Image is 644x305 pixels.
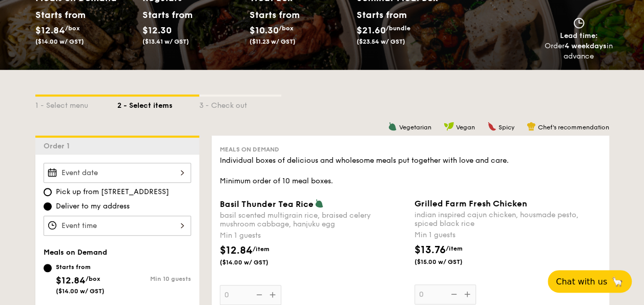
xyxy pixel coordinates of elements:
span: 🦙 [611,276,624,288]
span: Vegan [456,124,475,131]
button: Chat with us🦙 [548,270,632,293]
div: Min 1 guests [220,231,406,241]
span: Chat with us [556,277,607,287]
span: $12.30 [142,25,172,36]
span: ($14.00 w/ GST) [35,38,84,45]
span: Lead time: [560,31,598,40]
div: Starts from [142,7,188,23]
div: Min 1 guests [414,230,601,240]
span: Basil Thunder Tea Rice [220,199,314,209]
img: icon-vegetarian.fe4039eb.svg [315,199,324,208]
span: /item [253,245,269,253]
div: Individual boxes of delicious and wholesome meals put together with love and care. Minimum order ... [220,156,601,186]
span: Meals on Demand [220,146,279,153]
span: ($13.41 w/ GST) [142,38,189,45]
span: ($14.00 w/ GST) [220,258,289,266]
div: 2 - Select items [117,97,199,111]
div: basil scented multigrain rice, braised celery mushroom cabbage, hanjuku egg [220,211,406,228]
input: Event date [44,163,191,183]
input: Event time [44,216,191,236]
span: /bundle [386,25,410,32]
img: icon-vegan.f8ff3823.svg [444,122,454,131]
img: icon-chef-hat.a58ddaea.svg [527,122,536,131]
span: ($23.54 w/ GST) [357,38,405,45]
img: icon-clock.2db775ea.svg [571,17,587,29]
div: 1 - Select menu [35,97,117,111]
div: 3 - Check out [199,97,281,111]
input: Pick up from [STREET_ADDRESS] [44,188,52,196]
span: /box [86,275,100,282]
div: Starts from [56,263,105,271]
input: Starts from$12.84/box($14.00 w/ GST)Min 10 guests [44,264,52,272]
span: Grilled Farm Fresh Chicken [414,199,527,208]
span: Meals on Demand [44,248,107,257]
span: Deliver to my address [56,201,130,212]
span: Spicy [498,124,514,131]
input: Deliver to my address [44,202,52,211]
span: Chef's recommendation [538,124,609,131]
span: /box [279,25,294,32]
div: Starts from [35,7,81,23]
span: $12.84 [35,25,65,36]
span: ($11.23 w/ GST) [250,38,296,45]
div: Order in advance [545,41,613,62]
img: icon-vegetarian.fe4039eb.svg [388,122,397,131]
img: icon-spicy.37a8142b.svg [487,122,496,131]
div: indian inspired cajun chicken, housmade pesto, spiced black rice [414,211,601,228]
div: Min 10 guests [117,275,191,282]
span: ($15.00 w/ GST) [414,258,484,266]
span: $10.30 [250,25,279,36]
span: $13.76 [414,244,446,256]
span: Order 1 [44,142,74,150]
span: Pick up from [STREET_ADDRESS] [56,187,169,197]
span: $21.60 [357,25,386,36]
span: /box [65,25,80,32]
div: Starts from [357,7,406,23]
span: Vegetarian [399,124,431,131]
strong: 4 weekdays [565,42,607,50]
div: Starts from [250,7,295,23]
span: /item [446,245,463,252]
span: $12.84 [220,244,253,257]
span: $12.84 [56,275,86,286]
span: ($14.00 w/ GST) [56,288,105,295]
